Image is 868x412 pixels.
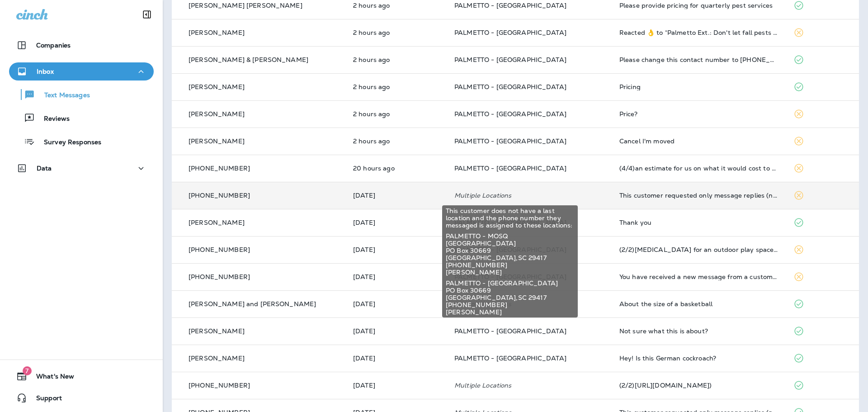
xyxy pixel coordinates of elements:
div: Please provide pricing for quarterly pest services [619,2,779,9]
span: PO Box 30669 [446,287,574,294]
p: [PERSON_NAME] [189,137,245,145]
span: PALMETTO - [GEOGRAPHIC_DATA] [454,164,566,172]
span: PALMETTO - [GEOGRAPHIC_DATA] [446,279,574,287]
span: PALMETTO - [GEOGRAPHIC_DATA] [454,110,566,118]
p: [PERSON_NAME] [PERSON_NAME] [189,2,302,9]
div: This customer requested only message replies (no calls). Reply here or respond via your LSA dashb... [619,192,779,199]
p: Reviews [35,115,70,123]
p: Companies [36,42,71,49]
span: [PHONE_NUMBER] [189,246,250,254]
span: Support [27,394,62,405]
span: [GEOGRAPHIC_DATA] , SC 29417 [446,294,574,301]
div: Thank you [619,219,779,226]
p: [PERSON_NAME] [189,29,245,36]
p: Sep 17, 2025 11:19 AM [353,246,440,253]
p: [PERSON_NAME] [189,355,245,362]
p: Sep 17, 2025 08:41 AM [353,300,440,308]
span: [PHONE_NUMBER] [189,164,250,172]
button: Data [9,159,154,177]
div: Price? [619,110,779,118]
p: Sep 15, 2025 03:32 PM [353,382,440,389]
p: Sep 18, 2025 10:25 AM [353,110,440,118]
p: [PERSON_NAME] [189,219,245,226]
div: Hey! Is this German cockroach? [619,355,779,362]
div: (4/4)an estimate for us on what it would cost to have that done? Thanks so much! Tina Byers Tina.... [619,165,779,172]
span: [PHONE_NUMBER] [189,191,250,199]
p: Sep 18, 2025 10:33 AM [353,83,440,90]
span: 7 [23,366,32,375]
div: Reacted 👌 to “Palmetto Ext.: Don't let fall pests crash your season! Our Quarterly Pest Control b... [619,29,779,36]
span: PALMETTO - [GEOGRAPHIC_DATA] [454,137,566,145]
p: [PERSON_NAME] and [PERSON_NAME] [189,300,316,308]
p: Data [37,165,52,172]
button: Companies [9,36,154,54]
span: [PHONE_NUMBER] [189,273,250,281]
button: Collapse Sidebar [134,5,160,24]
span: [PHONE_NUMBER] [189,381,250,389]
div: (2/2)https://g.co/homeservices/avYkc) [619,382,779,389]
span: What's New [27,373,74,384]
button: Inbox [9,62,154,81]
span: PALMETTO - [GEOGRAPHIC_DATA] [454,354,566,362]
p: [PERSON_NAME] [189,83,245,90]
span: PALMETTO - [GEOGRAPHIC_DATA] [454,28,566,37]
p: Multiple Locations [454,192,605,199]
span: PO Box 30669 [446,247,574,254]
span: PALMETTO - MOSQ [GEOGRAPHIC_DATA] [446,232,574,247]
span: Please change this contact number to [PHONE_NUMBER]. Thank you. [619,56,840,64]
button: Support [9,389,154,407]
button: Survey Responses [9,132,154,151]
p: Sep 17, 2025 11:49 AM [353,219,440,226]
span: PALMETTO - [GEOGRAPHIC_DATA] [454,56,566,64]
span: [PHONE_NUMBER] [446,261,574,269]
div: About the size of a basketball [619,300,779,308]
span: [PERSON_NAME] [446,308,574,316]
p: Sep 17, 2025 12:57 PM [353,192,440,199]
div: Cancel I'm moved [619,137,779,145]
button: 7What's New [9,367,154,385]
span: PALMETTO - [GEOGRAPHIC_DATA] [454,83,566,91]
p: Survey Responses [35,138,101,147]
p: Sep 17, 2025 10:28 AM [353,273,440,280]
p: [PERSON_NAME] [189,327,245,335]
p: Multiple Locations [454,382,605,389]
p: Sep 18, 2025 10:57 AM [353,29,440,36]
p: Sep 18, 2025 10:53 AM [353,56,440,63]
span: [PHONE_NUMBER] [446,301,574,308]
button: Text Messages [9,85,154,104]
button: Reviews [9,109,154,128]
p: Sep 18, 2025 10:18 AM [353,137,440,145]
span: [GEOGRAPHIC_DATA] , SC 29417 [446,254,574,261]
p: Text Messages [35,91,90,100]
span: PALMETTO - [GEOGRAPHIC_DATA] [454,1,566,9]
p: Sep 17, 2025 04:19 PM [353,165,440,172]
div: You have received a new message from a customer via Google Local Services Ads. Customer Name: , S... [619,273,779,280]
span: This customer does not have a last location and the phone number they messaged is assigned to the... [446,207,574,229]
div: Please change this contact number to 8042400181. Thank you. [619,56,779,63]
div: (2/2)mosquito control for an outdoor play space for kids. Contact Julie at 8437616420. Located in... [619,246,779,253]
span: PALMETTO - [GEOGRAPHIC_DATA] [454,327,566,335]
p: [PERSON_NAME] [189,110,245,118]
p: Sep 16, 2025 09:13 PM [353,327,440,335]
p: Sep 18, 2025 11:00 AM [353,2,440,9]
div: Not sure what this is about? [619,327,779,335]
p: [PERSON_NAME] & [PERSON_NAME] [189,56,308,63]
p: Inbox [37,68,54,75]
p: Sep 15, 2025 03:53 PM [353,355,440,362]
span: [PERSON_NAME] [446,269,574,276]
div: Pricing [619,83,779,90]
